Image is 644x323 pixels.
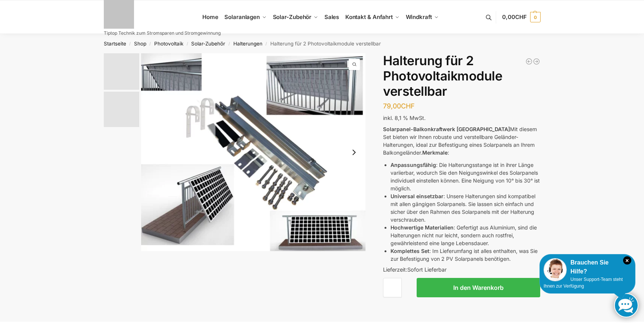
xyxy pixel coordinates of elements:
h1: Halterung für 2 Photovoltaikmodule verstellbar [383,53,540,99]
li: : Gefertigt aus Aluminium, sind die Halterungen nicht nur leicht, sondern auch rostfrei, gewährle... [391,224,540,247]
span: Sales [324,13,339,20]
nav: Breadcrumb [90,34,554,53]
a: Windkraft [402,0,442,34]
span: Solar-Zubehör [273,13,312,20]
p: Mit diesem Set bieten wir Ihnen robuste und verstellbare Geländer-Halterungen, ideal zur Befestig... [383,125,540,156]
span: CHF [515,13,527,20]
a: Aufstaenderung Balkonkraftwerk 713xAufstaenderung [141,53,366,251]
span: / [126,41,134,47]
span: / [183,41,191,47]
span: 0 [530,12,541,22]
li: : Unsere Halterungen sind kompatibel mit allen gängigen Solarpanels. Sie lassen sich einfach und ... [391,192,540,224]
button: In den Warenkorb [417,278,540,297]
a: Solar-Zubehör [191,41,225,47]
button: Next slide [346,145,362,160]
a: Sales [321,0,342,34]
a: Solar-Zubehör [270,0,321,34]
span: Kontakt & Anfahrt [345,13,393,20]
li: : Die Halterungsstange ist in ihrer Länge variierbar, wodurch Sie den Neigungswinkel des Solarpan... [391,161,540,192]
span: 0,00 [502,13,526,20]
span: / [225,41,233,47]
a: Kontakt & Anfahrt [342,0,402,34]
i: Schließen [623,256,631,265]
div: Brauchen Sie Hilfe? [544,258,631,276]
span: / [262,41,270,47]
span: Sofort Lieferbar [407,266,447,273]
span: Windkraft [406,13,432,20]
span: Unser Support-Team steht Ihnen zur Verfügung [544,277,623,289]
span: Solaranlagen [224,13,260,20]
a: Shop [134,41,146,47]
p: Tiptop Technik zum Stromsparen und Stromgewinnung [104,31,221,35]
a: Aufständerung Terrasse Flachdach für 1 Solarmodul Schwarz Restposten [533,58,540,65]
img: Aufstaenderung-Balkonkraftwerk_713x [104,53,139,90]
span: CHF [401,102,415,110]
strong: Universal einsetzbar [391,193,444,199]
a: 0,00CHF 0 [502,6,540,28]
strong: Komplettes Set [391,248,429,254]
span: inkl. 8,1 % MwSt. [383,115,426,121]
li: : Im Lieferumfang ist alles enthalten, was Sie zur Befestigung von 2 PV Solarpanels benötigen. [391,247,540,263]
strong: Anpassungsfähig [391,162,436,168]
strong: Hochwertige Materialien [391,224,454,231]
strong: Merkmale [422,149,448,156]
a: Halterung für 1 Photovoltaik Module verstellbar [525,58,533,65]
strong: Solarpanel-Balkonkraftwerk [GEOGRAPHIC_DATA] [383,126,510,132]
a: Startseite [104,41,126,47]
img: Halterung-Balkonkraftwerk [104,92,139,127]
img: Aufstaenderung-Balkonkraftwerk_713x [141,53,366,251]
a: Halterungen [233,41,262,47]
span: Lieferzeit: [383,266,447,273]
a: Photovoltaik [154,41,183,47]
input: Produktmenge [383,278,402,297]
span: / [146,41,154,47]
a: Solaranlagen [221,0,270,34]
bdi: 79,00 [383,102,415,110]
img: Customer service [544,258,567,281]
